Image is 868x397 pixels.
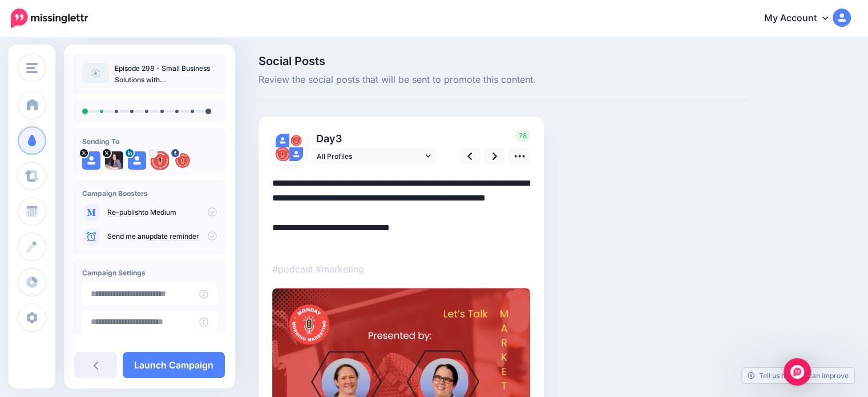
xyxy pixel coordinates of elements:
[26,63,38,73] img: menu.png
[173,151,192,170] img: picture-bsa83623.png
[276,147,289,161] img: AOh14GgmI6sU1jtbyWpantpgfBt4IO5aN2xv9XVZLtiWs96-c-63978.png
[146,232,199,241] a: update reminder
[311,130,438,147] p: Day
[115,63,217,86] p: Episode 298 - Small Business Solutions with [PERSON_NAME]
[317,150,423,162] span: All Profiles
[82,137,217,146] h4: Sending To
[289,134,303,147] img: picture-bsa83623.png
[742,368,854,383] a: Tell us how we can improve
[128,151,146,170] img: user_default_image.png
[105,151,123,170] img: qcmyTuyw-31248.jpg
[259,55,749,67] span: Social Posts
[272,262,530,276] p: #podcast #marketing
[151,151,169,170] img: AOh14GgmI6sU1jtbyWpantpgfBt4IO5aN2xv9XVZLtiWs96-c-63978.png
[11,9,88,28] img: Missinglettr
[82,268,217,277] h4: Campaign Settings
[276,134,289,147] img: user_default_image.png
[289,147,303,161] img: user_default_image.png
[107,231,217,242] p: Send me an
[753,5,851,33] a: My Account
[259,73,749,87] span: Review the social posts that will be sent to promote this content.
[784,358,811,386] div: Open Intercom Messenger
[107,208,142,217] a: Re-publish
[82,63,109,83] img: article-default-image-icon.png
[515,130,530,142] span: 78
[311,148,437,165] a: All Profiles
[107,207,217,218] p: to Medium
[82,151,100,170] img: user_default_image.png
[336,133,342,145] span: 3
[82,189,217,198] h4: Campaign Boosters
